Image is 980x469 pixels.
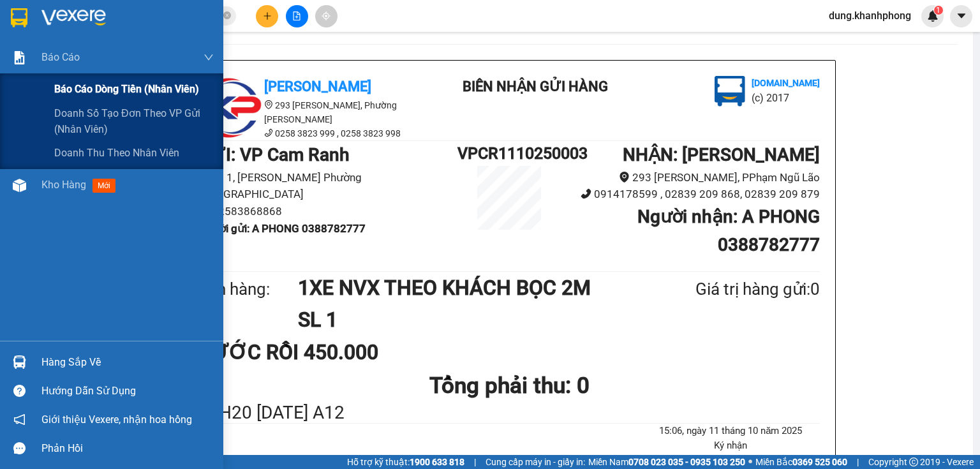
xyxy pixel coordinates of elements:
img: warehouse-icon [13,355,26,369]
b: GỬI : VP Cam Ranh [198,144,350,165]
span: phone [581,188,591,199]
div: 11H20 [DATE] A12 [198,403,820,423]
span: Báo cáo [41,49,80,65]
div: Giá trị hàng gửi: 0 [634,276,820,302]
span: copyright [909,458,918,466]
li: 02583868868 [198,203,457,220]
span: close-circle [223,10,231,22]
b: Người nhận : A PHONG 0388782777 [637,206,820,255]
b: [PERSON_NAME] [264,78,371,94]
li: 293 [PERSON_NAME], PPhạm Ngũ Lão [561,169,820,186]
span: aim [322,11,330,20]
strong: 0708 023 035 - 0935 103 250 [628,457,745,467]
span: question-circle [13,385,26,397]
span: phone [264,128,273,137]
b: [DOMAIN_NAME] [752,78,820,88]
span: Giới thiệu Vexere, nhận hoa hồng [41,412,192,428]
span: Miền Bắc [755,455,847,469]
li: số 1, [PERSON_NAME] Phường [GEOGRAPHIC_DATA] [198,169,457,203]
span: close-circle [223,11,231,19]
li: 293 [PERSON_NAME], Phường [PERSON_NAME] [198,98,428,126]
span: Báo cáo dòng tiền (nhân viên) [54,81,199,97]
img: logo.jpg [198,76,262,140]
h1: SL 1 [298,304,634,336]
div: Hàng sắp về [41,353,214,372]
li: 0258 3823 999 , 0258 3823 998 [198,126,428,140]
span: plus [263,11,272,20]
span: 1 [936,6,940,15]
div: Phản hồi [41,439,214,458]
span: notification [13,413,26,426]
span: Kho hàng [41,179,86,191]
span: ⚪️ [748,459,752,465]
sup: 1 [934,6,943,15]
h1: 1XE NVX THEO KHÁCH BỌC 2M [298,272,634,304]
li: 15:06, ngày 11 tháng 10 năm 2025 [642,424,820,439]
span: down [204,52,214,63]
strong: 0369 525 060 [792,457,847,467]
img: logo.jpg [715,76,745,107]
b: NHẬN : [PERSON_NAME] [623,144,820,165]
span: | [857,455,859,469]
span: | [474,455,476,469]
img: logo-vxr [11,8,27,27]
div: CƯỚC RỒI 450.000 [198,336,403,368]
div: Tên hàng: [198,276,298,302]
span: environment [264,100,273,109]
span: caret-down [956,10,967,22]
span: file-add [292,11,301,20]
button: plus [256,5,278,27]
img: icon-new-feature [927,10,939,22]
button: file-add [286,5,308,27]
b: BIÊN NHẬN GỬI HÀNG [463,78,608,94]
div: Hướng dẫn sử dụng [41,382,214,401]
span: dung.khanhphong [819,8,921,24]
strong: 1900 633 818 [410,457,464,467]
b: Người gửi : A PHONG 0388782777 [198,222,366,235]
span: Doanh thu theo nhân viên [54,145,179,161]
button: caret-down [950,5,972,27]
img: warehouse-icon [13,179,26,192]
h1: Tổng phải thu: 0 [198,368,820,403]
span: Miền Nam [588,455,745,469]
h1: VPCR1110250003 [457,141,561,166]
button: aim [315,5,338,27]
span: Hỗ trợ kỹ thuật: [347,455,464,469]
li: 0914178599 , 02839 209 868, 02839 209 879 [561,186,820,203]
span: environment [619,172,630,182]
li: (c) 2017 [752,90,820,106]
span: Doanh số tạo đơn theo VP gửi (nhân viên) [54,105,214,137]
li: Ký nhận [642,438,820,454]
span: Cung cấp máy in - giấy in: [486,455,585,469]
span: message [13,442,26,454]
img: solution-icon [13,51,26,64]
span: mới [93,179,115,193]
